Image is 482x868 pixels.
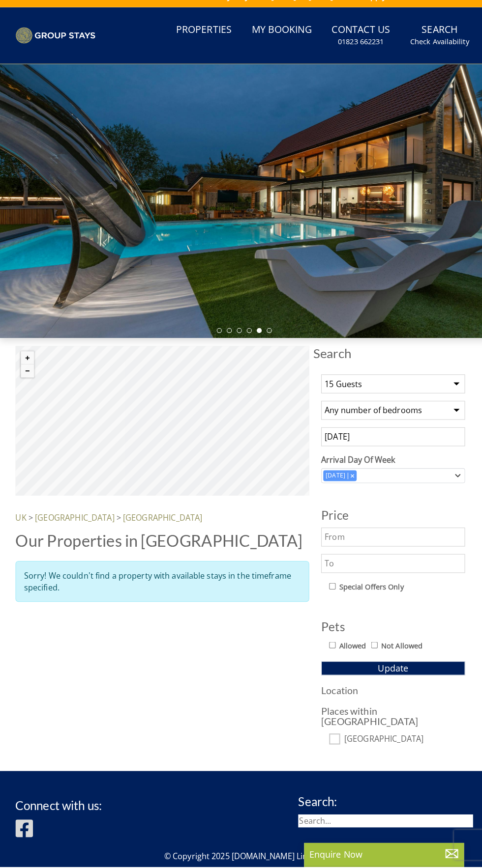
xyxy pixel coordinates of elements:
[317,534,458,553] input: From
[323,33,389,65] a: Contact Us01823 662231
[376,645,417,656] label: Not Allowed
[16,538,305,555] h1: Our Properties in [GEOGRAPHIC_DATA]
[400,33,466,65] a: SearchCheck Availability
[21,361,34,373] button: Zoom in
[317,461,458,473] label: Arrival Day Of Week
[170,33,233,56] a: Properties
[334,587,398,598] label: Special Offers Only
[21,373,34,386] button: Zoom out
[334,645,361,656] label: Allowed
[309,355,466,369] span: Search
[317,625,458,638] h3: Pets
[16,567,305,607] div: Sorry! We couldn't find a property with available stays in the timeframe specified.
[121,519,200,530] a: [GEOGRAPHIC_DATA]
[294,816,466,829] input: Search...
[317,689,458,700] h3: Location
[317,560,458,579] input: To
[317,515,458,528] h3: Price
[16,41,94,58] img: Group Stays
[294,797,466,810] h3: Search:
[305,849,452,862] p: Enquire Now
[244,33,311,56] a: My Booking
[373,667,403,678] span: Update
[16,852,466,864] p: © Copyright 2025 [DOMAIN_NAME] Limited
[16,801,101,814] h3: Connect with us:
[317,666,458,679] button: Update
[317,709,458,730] h3: Places within [GEOGRAPHIC_DATA]
[319,478,343,487] div: [DATE]
[317,476,458,490] div: Combobox
[115,519,120,530] span: >
[317,435,458,454] input: Arrival Date
[333,51,379,60] small: 01823 662231
[16,519,27,530] a: UK
[404,51,462,60] small: Check Availability
[339,737,458,748] label: [GEOGRAPHIC_DATA]
[16,820,33,840] img: Facebook
[29,519,33,530] span: >
[16,355,305,503] canvas: Map
[35,519,113,530] a: [GEOGRAPHIC_DATA]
